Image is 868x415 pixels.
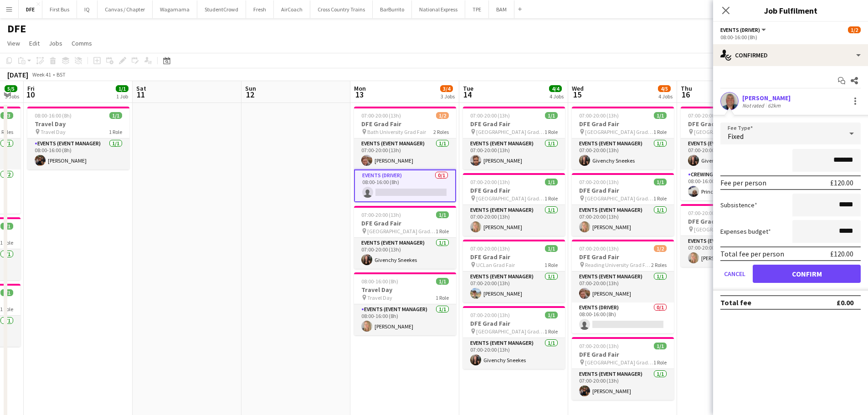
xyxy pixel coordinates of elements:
h3: DFE Grad Fair [681,120,783,128]
h3: DFE Grad Fair [572,120,674,128]
span: 1/1 [0,289,13,296]
app-card-role: Events (Event Manager)1/107:00-20:00 (13h)[PERSON_NAME] [572,369,674,400]
span: 1/1 [545,312,558,318]
span: View [7,39,20,47]
span: 4/5 [658,85,671,92]
div: [DATE] [7,70,28,79]
span: 1/1 [654,112,667,119]
app-card-role: Events (Event Manager)1/107:00-20:00 (13h)[PERSON_NAME] [463,205,565,236]
span: [GEOGRAPHIC_DATA] Grad Fair [476,328,544,335]
h3: DFE Grad Fair [463,253,565,261]
div: 07:00-20:00 (13h)1/1DFE Grad Fair [GEOGRAPHIC_DATA] Grad Fair1 RoleEvents (Event Manager)1/107:00... [354,206,456,269]
app-job-card: 07:00-20:00 (13h)1/1DFE Grad Fair [GEOGRAPHIC_DATA] Grad Fair1 RoleEvents (Event Manager)1/107:00... [572,107,674,169]
span: Edit [29,39,40,47]
app-card-role: Crewing (Crew Leader)1/108:00-16:00 (8h)Prince [PERSON_NAME] [681,169,783,200]
span: 1/1 [654,179,667,185]
span: Travel Day [367,294,392,301]
div: Fee per person [720,178,766,187]
button: BAM [489,0,514,18]
span: 1 Role [544,128,558,135]
app-card-role: Events (Driver)0/108:00-16:00 (8h) [354,169,456,202]
button: AirCoach [274,0,310,18]
app-card-role: Events (Event Manager)1/107:00-20:00 (13h)Givenchy Sneekes [463,338,565,369]
span: 08:00-16:00 (8h) [35,112,72,119]
span: 3/3 [0,112,13,119]
label: Expenses budget [720,227,771,236]
button: Cancel [720,265,749,283]
span: Mon [354,84,366,92]
a: Jobs [45,37,66,49]
div: BST [56,71,66,78]
a: View [4,37,24,49]
app-card-role: Events (Event Manager)1/107:00-20:00 (13h)[PERSON_NAME] [463,138,565,169]
label: Subsistence [720,201,757,209]
button: DFE [19,0,42,18]
span: Jobs [49,39,62,47]
div: Confirmed [713,44,868,66]
app-card-role: Events (Event Manager)1/108:00-16:00 (8h)[PERSON_NAME] [354,304,456,335]
span: 3/4 [440,85,453,92]
span: [GEOGRAPHIC_DATA] Grad Fair [694,128,760,135]
span: [GEOGRAPHIC_DATA] Grad Fair [367,228,436,235]
app-job-card: 07:00-20:00 (13h)1/1DFE Grad Fair [GEOGRAPHIC_DATA] Grad Fair1 RoleEvents (Event Manager)1/107:00... [681,204,783,267]
span: 1/2 [654,245,667,252]
div: 07:00-20:00 (13h)1/1DFE Grad Fair [GEOGRAPHIC_DATA] Grad Fair1 RoleEvents (Event Manager)1/107:00... [463,173,565,236]
div: 07:00-20:00 (13h)1/1DFE Grad Fair [GEOGRAPHIC_DATA] Grad Fair1 RoleEvents (Event Manager)1/107:00... [463,306,565,369]
div: 3 Jobs [441,93,455,100]
span: 07:00-20:00 (13h) [579,343,619,349]
div: 07:00-20:00 (13h)1/2DFE Grad Fair Reading University Grad Fair2 RolesEvents (Event Manager)1/107:... [572,240,674,333]
span: 1/1 [436,278,449,285]
app-job-card: 07:00-20:00 (13h)1/1DFE Grad Fair [GEOGRAPHIC_DATA] Grad Fair1 RoleEvents (Event Manager)1/107:00... [572,173,674,236]
span: 07:00-20:00 (13h) [579,112,619,119]
span: 07:00-20:00 (13h) [361,112,401,119]
span: Tue [463,84,473,92]
button: StudentCrowd [197,0,246,18]
app-job-card: 07:00-20:00 (13h)1/1DFE Grad Fair UCLan Grad Fair1 RoleEvents (Event Manager)1/107:00-20:00 (13h)... [463,240,565,302]
div: Total fee [720,298,751,307]
span: 2 Roles [433,128,449,135]
span: 1/2 [436,112,449,119]
span: 07:00-20:00 (13h) [470,179,510,185]
app-job-card: 07:00-20:00 (13h)1/2DFE Grad Fair Bath University Grad Fair2 RolesEvents (Event Manager)1/107:00-... [354,107,456,202]
span: 1/2 [848,26,861,33]
span: 5/5 [5,85,17,92]
app-card-role: Events (Driver)0/108:00-16:00 (8h) [572,302,674,333]
div: Not rated [742,102,766,109]
span: 07:00-20:00 (13h) [579,245,619,252]
span: [GEOGRAPHIC_DATA] Grad Fair [694,226,762,233]
h3: DFE Grad Fair [681,217,783,225]
span: 07:00-20:00 (13h) [470,245,510,252]
span: 1/1 [654,343,667,349]
button: Cross Country Trains [310,0,373,18]
span: UCLan Grad Fair [476,261,515,268]
app-card-role: Events (Event Manager)1/107:00-20:00 (13h)Givenchy Sneekes [354,238,456,269]
app-job-card: 07:00-20:00 (13h)2/2DFE Grad Fair [GEOGRAPHIC_DATA] Grad Fair2 RolesEvents (Event Manager)1/107:0... [681,107,783,200]
span: Comms [72,39,92,47]
a: Edit [26,37,43,49]
span: 1/1 [545,179,558,185]
div: 4 Jobs [550,93,564,100]
span: 1 Role [436,228,449,235]
h3: DFE Grad Fair [572,350,674,359]
h3: DFE Grad Fair [572,253,674,261]
span: [GEOGRAPHIC_DATA] Grad Fair [585,128,653,135]
span: 2 Roles [651,261,667,268]
app-card-role: Events (Event Manager)1/107:00-20:00 (13h)[PERSON_NAME] [354,138,456,169]
span: 07:00-20:00 (13h) [470,312,510,318]
span: Wed [572,84,584,92]
span: [GEOGRAPHIC_DATA] Grad Fair [476,128,544,135]
span: Events (Driver) [720,26,760,33]
h1: DFE [7,22,26,36]
h3: Job Fulfilment [713,5,868,16]
div: 1 Job [116,93,128,100]
div: £0.00 [837,298,853,307]
span: 1/1 [0,223,13,230]
div: £120.00 [830,249,853,258]
span: 16 [679,89,692,100]
button: First Bus [42,0,77,18]
span: [GEOGRAPHIC_DATA] Grad Fair [476,195,544,202]
span: 10 [26,89,35,100]
span: 14 [462,89,473,100]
